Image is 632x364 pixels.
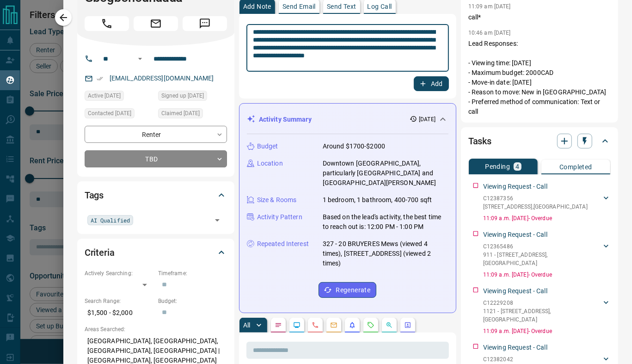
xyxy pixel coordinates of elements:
[135,53,146,64] button: Open
[85,16,129,31] span: Call
[330,321,337,329] svg: Emails
[85,188,104,203] h2: Tags
[419,115,436,123] p: [DATE]
[367,321,374,329] svg: Requests
[483,343,547,352] p: Viewing Request - Call
[468,130,611,152] div: Tasks
[323,159,448,188] p: Downtown [GEOGRAPHIC_DATA], particularly [GEOGRAPHIC_DATA] and [GEOGRAPHIC_DATA][PERSON_NAME]
[483,230,547,240] p: Viewing Request - Call
[85,305,153,321] p: $1,500 - $2,000
[85,126,227,143] div: Renter
[323,239,448,268] p: 327 - 20 BRUYERES Mews (viewed 4 times), [STREET_ADDRESS] (viewed 2 times)
[386,321,393,329] svg: Opportunities
[483,251,601,267] p: 911 - [STREET_ADDRESS] , [GEOGRAPHIC_DATA]
[483,241,611,269] div: C12365486911 - [STREET_ADDRESS],[GEOGRAPHIC_DATA]
[85,297,153,305] p: Search Range:
[468,3,511,10] p: 11:09 am [DATE]
[349,321,356,329] svg: Listing Alerts
[404,321,411,329] svg: Agent Actions
[257,239,309,249] p: Repeated Interest
[85,108,153,121] div: Fri Sep 12 2025
[319,282,376,298] button: Regenerate
[483,299,601,307] p: C12229208
[483,203,588,211] p: [STREET_ADDRESS] , [GEOGRAPHIC_DATA]
[183,16,227,31] span: Message
[368,3,392,10] p: Log Call
[257,159,283,168] p: Location
[161,91,204,100] span: Signed up [DATE]
[257,195,297,205] p: Size & Rooms
[468,39,611,117] p: Lead Responses: - Viewing time: [DATE] - Maximum budget: 2000CAD - Move-in date: [DATE] - Reason ...
[483,297,611,326] div: C122292081121 - [STREET_ADDRESS],[GEOGRAPHIC_DATA]
[88,91,121,100] span: Active [DATE]
[483,214,611,222] p: 11:09 a.m. [DATE] - Overdue
[468,134,491,148] h2: Tasks
[559,164,592,170] p: Completed
[485,163,510,170] p: Pending
[323,212,448,232] p: Based on the lead's activity, the best time to reach out is: 12:00 PM - 1:00 PM
[483,271,611,279] p: 11:09 a.m. [DATE] - Overdue
[211,214,224,227] button: Open
[247,111,448,128] div: Activity Summary[DATE]
[85,245,115,260] h2: Criteria
[85,269,153,278] p: Actively Searching:
[110,74,214,82] a: [EMAIL_ADDRESS][DOMAIN_NAME]
[414,76,449,91] button: Add
[158,91,227,104] div: Thu Sep 11 2025
[85,241,227,264] div: Criteria
[483,355,588,364] p: C12382042
[88,109,131,118] span: Contacted [DATE]
[97,75,103,82] svg: Email Verified
[323,195,432,205] p: 1 bedroom, 1 bathroom, 400-700 sqft
[158,269,227,278] p: Timeframe:
[134,16,178,31] span: Email
[158,108,227,121] div: Fri Sep 12 2025
[468,12,611,22] p: call*
[483,242,601,251] p: C12365486
[257,212,302,222] p: Activity Pattern
[243,3,271,10] p: Add Note
[483,286,547,296] p: Viewing Request - Call
[483,192,611,213] div: C12387356[STREET_ADDRESS],[GEOGRAPHIC_DATA]
[91,216,130,225] span: AI Qualified
[483,327,611,335] p: 11:09 a.m. [DATE] - Overdue
[85,91,153,104] div: Thu Sep 11 2025
[158,297,227,305] p: Budget:
[483,182,547,191] p: Viewing Request - Call
[243,322,251,328] p: All
[515,163,519,170] p: 4
[161,109,200,118] span: Claimed [DATE]
[259,115,312,124] p: Activity Summary
[85,150,227,167] div: TBD
[468,30,511,36] p: 10:46 am [DATE]
[282,3,316,10] p: Send Email
[85,184,227,206] div: Tags
[257,142,278,151] p: Budget
[327,3,356,10] p: Send Text
[483,307,601,324] p: 1121 - [STREET_ADDRESS] , [GEOGRAPHIC_DATA]
[293,321,301,329] svg: Lead Browsing Activity
[312,321,319,329] svg: Calls
[483,194,588,203] p: C12387356
[275,321,282,329] svg: Notes
[323,142,385,151] p: Around $1700-$2000
[85,325,227,333] p: Areas Searched:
